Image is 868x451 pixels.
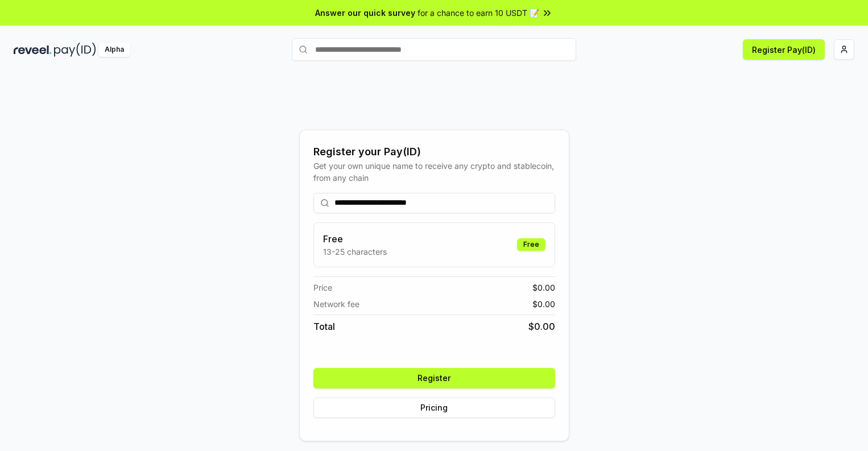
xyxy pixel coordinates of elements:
[528,320,555,333] span: $ 0.00
[313,144,555,160] div: Register your Pay(ID)
[98,43,130,57] div: Alpha
[323,246,387,258] p: 13-25 characters
[313,298,359,310] span: Network fee
[532,282,555,293] span: $ 0.00
[54,43,96,57] img: pay_id
[418,7,539,19] span: for a chance to earn 10 USDT 📝
[315,7,415,19] span: Answer our quick survey
[517,238,545,251] div: Free
[14,43,52,57] img: reveel_dark
[323,232,387,246] h3: Free
[313,282,332,293] span: Price
[313,160,555,184] div: Get your own unique name to receive any crypto and stablecoin, from any chain
[743,39,825,60] button: Register Pay(ID)
[313,398,555,418] button: Pricing
[313,320,335,333] span: Total
[313,368,555,388] button: Register
[532,298,555,310] span: $ 0.00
